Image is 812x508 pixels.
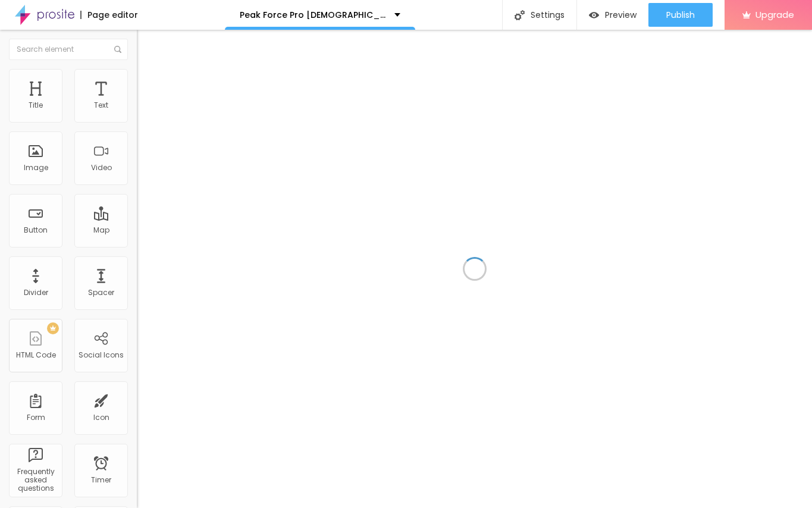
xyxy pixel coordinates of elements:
div: Button [24,226,48,234]
img: view-1.svg [589,10,599,20]
div: Image [24,164,48,172]
div: Title [29,101,43,109]
div: Social Icons [79,351,124,359]
span: Preview [605,10,637,20]
div: Divider [24,289,48,297]
img: Icone [114,46,121,53]
button: Publish [648,3,713,27]
div: Map [93,226,109,234]
div: Icon [93,413,109,422]
div: Text [94,101,108,109]
div: Video [91,164,112,172]
div: HTML Code [16,351,56,359]
img: Icone [515,10,525,20]
div: Page editor [80,11,138,19]
p: Peak Force Pro [DEMOGRAPHIC_DATA][MEDICAL_DATA] [GEOGRAPHIC_DATA] [240,11,385,19]
div: Timer [91,476,111,484]
div: Frequently asked questions [12,468,59,493]
span: Upgrade [755,10,794,20]
span: Publish [666,10,695,20]
div: Spacer [88,289,114,297]
input: Search element [9,39,128,60]
button: Preview [577,3,648,27]
div: Form [27,413,45,422]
